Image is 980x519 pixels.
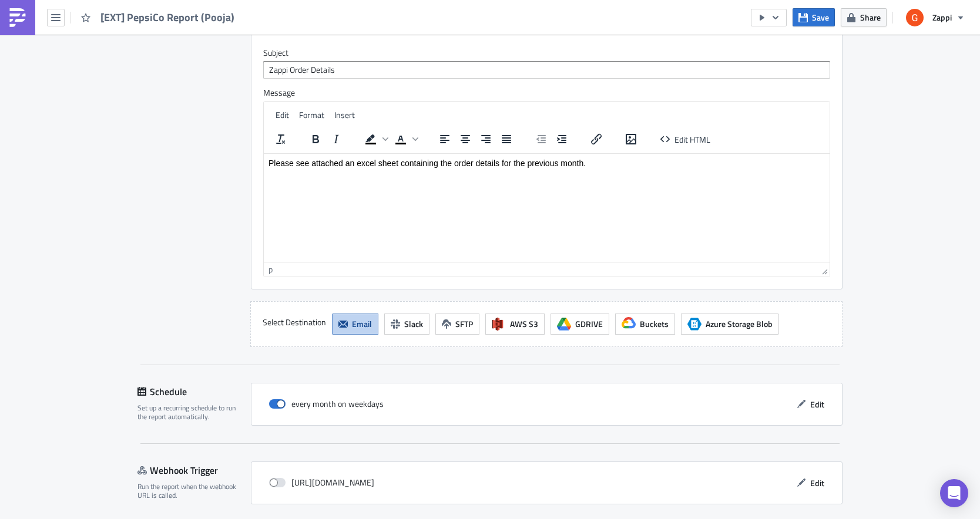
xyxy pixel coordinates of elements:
label: Select Destination [263,314,326,331]
span: Save [812,11,829,23]
span: [EXT] PepsiCo Report (Pooja) [100,11,236,24]
button: GDRIVE [551,314,609,335]
button: Clear formatting [271,131,291,147]
label: Message [263,87,830,98]
div: Set up a recurring schedule to run the report automatically. [137,403,243,422]
span: Buckets [640,318,669,330]
button: Bold [306,131,325,147]
span: SFTP [455,318,473,330]
button: Edit [791,474,830,492]
span: AWS S3 [510,318,538,330]
span: Edit [810,398,824,410]
button: Align right [476,131,496,147]
div: [URL][DOMAIN_NAME] [269,474,374,491]
button: Buckets [615,314,675,335]
span: GDRIVE [575,318,603,330]
button: Save [793,8,835,26]
img: PushMetrics [8,8,27,27]
span: Azure Storage Blob [706,318,773,330]
div: p [269,263,273,275]
button: Edit [791,395,830,413]
button: Share [841,8,887,26]
button: Decrease indent [531,131,551,147]
span: Edit [810,477,824,489]
div: Resize [817,262,830,277]
button: Increase indent [552,131,572,147]
button: Insert/edit link [586,131,606,147]
div: Schedule [137,383,251,400]
button: Align center [455,131,475,147]
span: Share [860,11,881,23]
button: AWS S3 [485,314,545,335]
span: Insert [334,109,355,121]
button: Email [332,314,378,335]
button: Align left [435,131,455,147]
iframe: Rich Text Area [264,154,830,262]
div: Background color [361,131,390,147]
span: Email [352,318,372,330]
div: every month on weekdays [269,395,384,413]
span: Edit [276,109,289,121]
span: Azure Storage Blob [687,317,702,331]
button: Azure Storage BlobAzure Storage Blob [681,314,779,335]
span: Slack [404,318,423,330]
button: Italic [326,131,346,147]
span: Format [299,109,324,121]
button: Zappi [899,5,971,31]
label: Subject [263,48,830,58]
div: Text color [391,131,420,147]
img: Avatar [905,8,925,28]
div: Open Intercom Messenger [940,479,968,507]
span: Edit HTML [674,133,710,145]
button: Slack [384,314,429,335]
span: Zappi [932,11,952,23]
div: Webhook Trigger [137,461,251,479]
div: Run the report when the webhook URL is called. [137,482,243,500]
button: Edit HTML [656,131,715,147]
button: Justify [496,131,516,147]
button: Insert/edit image [621,131,641,147]
button: SFTP [435,314,479,335]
